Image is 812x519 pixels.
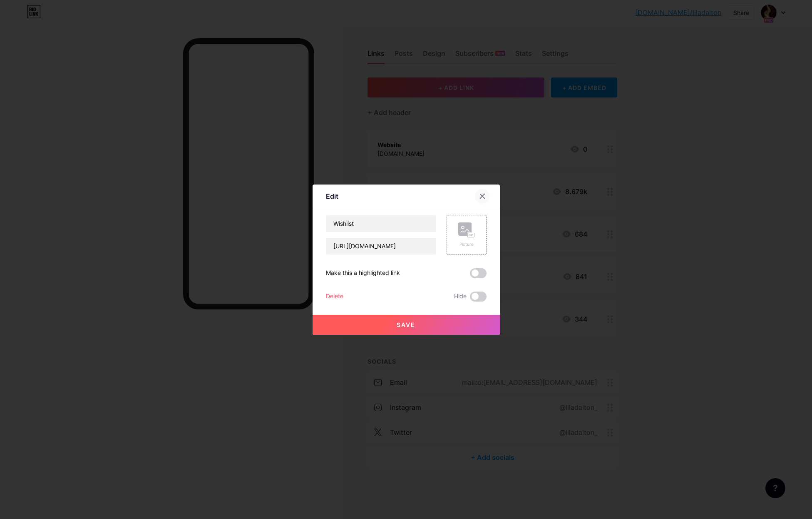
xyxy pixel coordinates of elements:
[326,238,436,255] input: URL
[326,215,436,232] input: Title
[397,321,415,328] span: Save
[326,268,400,278] div: Make this a highlighted link
[313,315,500,335] button: Save
[458,241,475,247] div: Picture
[326,191,338,201] div: Edit
[326,292,343,302] div: Delete
[454,292,467,302] span: Hide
